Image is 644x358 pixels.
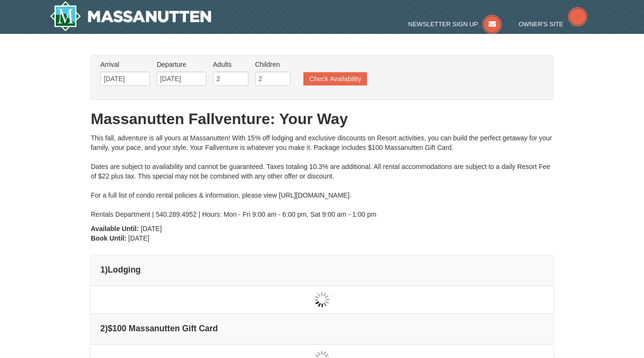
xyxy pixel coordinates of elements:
[91,109,553,128] h1: Massanutten Fallventure: Your Way
[408,21,478,28] span: Newsletter Sign Up
[91,225,139,232] strong: Available Until:
[141,225,162,232] span: [DATE]
[50,1,211,32] img: Massanutten Resort Logo
[255,60,290,69] label: Children
[408,21,502,28] a: Newsletter Sign Up
[91,234,127,242] strong: Book Until:
[100,60,150,69] label: Arrival
[105,265,108,274] span: )
[303,72,367,85] button: Check Availability
[91,133,553,219] div: This fall, adventure is all yours at Massanutten! With 15% off lodging and exclusive discounts on...
[105,324,108,333] span: )
[519,21,588,28] a: Owner's Site
[100,265,544,274] h4: 1 Lodging
[129,234,150,242] span: [DATE]
[519,21,564,28] span: Owner's Site
[213,60,248,69] label: Adults
[314,292,330,307] img: wait gif
[157,60,206,69] label: Departure
[50,1,211,32] a: Massanutten Resort
[100,324,544,333] h4: 2 $100 Massanutten Gift Card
